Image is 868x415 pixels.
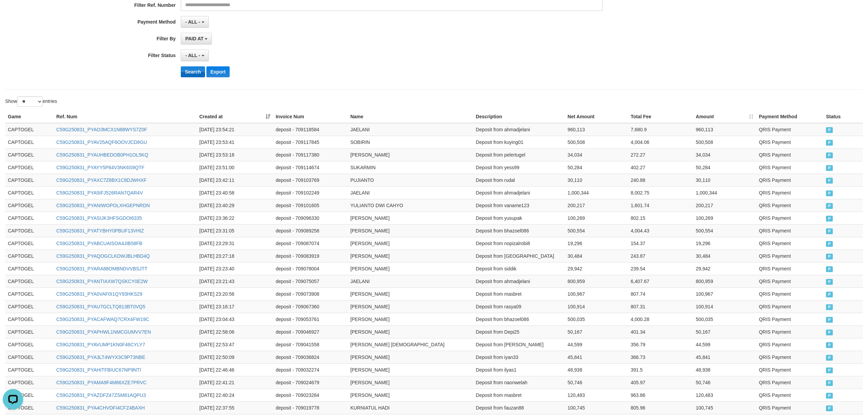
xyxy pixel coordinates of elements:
span: PAID [826,203,833,209]
td: [DATE] 23:04:43 [196,313,273,325]
a: C59G250831_PYAYY5P84V3NK6S9QTF [56,165,145,170]
td: QRIS Payment [756,275,823,287]
td: deposit - 709089258 [273,224,348,237]
td: Deposit from kuying01 [473,136,565,148]
td: CAPTOGEL [5,136,54,148]
td: 29,942 [565,262,628,275]
td: 4,000.28 [628,313,693,325]
td: CAPTOGEL [5,376,54,389]
td: [DATE] 23:29:31 [196,237,273,250]
span: PAID [826,342,833,348]
td: CAPTOGEL [5,363,54,376]
td: [DATE] 22:46:46 [196,363,273,376]
a: C59G250831_PYASIJK3HFSGDOI6335 [56,215,142,221]
td: [DATE] 22:53:47 [196,338,273,351]
td: QRIS Payment [756,351,823,363]
td: 50,746 [565,376,628,389]
td: 50,167 [693,325,756,338]
a: C59G250831_PYA4CHVDFI4CFZ4BAXH [56,405,145,411]
a: C59G250831_PYARA88OMBNDVVBSJTT [56,266,148,271]
td: YULIANTO DWI CAHYO [348,199,473,212]
td: 100,745 [693,401,756,414]
td: 44,599 [565,338,628,351]
a: C59G250831_PYAXC7Z8BX1C8DJWHXF [56,177,147,183]
td: QRIS Payment [756,199,823,212]
button: PAID AT [181,33,212,44]
th: Invoice Num [273,110,348,123]
td: Deposit from Depi25 [473,325,565,338]
td: QRIS Payment [756,287,823,300]
span: PAID AT [185,36,203,41]
td: 401.34 [628,325,693,338]
span: - ALL - [185,19,200,25]
td: [DATE] 23:16:17 [196,300,273,313]
td: [PERSON_NAME] [348,237,473,250]
th: Game [5,110,54,123]
td: 48,938 [693,363,756,376]
span: PAID [826,165,833,171]
td: [DATE] 23:36:22 [196,212,273,224]
td: 391.5 [628,363,693,376]
td: Deposit from yusupak [473,212,565,224]
td: 807.31 [628,300,693,313]
td: Deposit from nopizalrobi8 [473,237,565,250]
td: QRIS Payment [756,186,823,199]
td: QRIS Payment [756,363,823,376]
td: Deposit from [GEOGRAPHIC_DATA] [473,250,565,262]
td: [PERSON_NAME] [DEMOGRAPHIC_DATA] [348,338,473,351]
td: CAPTOGEL [5,250,54,262]
span: PAID [826,140,833,146]
td: [DATE] 23:23:40 [196,262,273,275]
td: Deposit from masbret [473,287,565,300]
th: Status [823,110,863,123]
td: CAPTOGEL [5,300,54,313]
td: [DATE] 23:53:18 [196,148,273,161]
span: PAID [826,380,833,386]
td: [PERSON_NAME] [348,376,473,389]
td: QRIS Payment [756,174,823,186]
td: Deposit from yess99 [473,161,565,174]
td: 356.79 [628,338,693,351]
span: PAID [826,304,833,310]
td: 200,217 [565,199,628,212]
a: C59G250831_PYAU7GCLTQ813BT0VQ5 [56,304,145,309]
td: deposit - 709114674 [273,161,348,174]
td: Deposit from fauzan88 [473,401,565,414]
td: [PERSON_NAME] [348,300,473,313]
td: deposit - 709075057 [273,275,348,287]
a: C59G250831_PYAMA9F4M86XZE7PRVC [56,380,147,385]
td: 402.27 [628,161,693,174]
td: 1,601.74 [628,199,693,212]
td: [PERSON_NAME] [348,325,473,338]
td: SOBIRIN [348,136,473,148]
td: 366.73 [628,351,693,363]
td: [PERSON_NAME] [348,313,473,325]
td: 200,217 [693,199,756,212]
td: QRIS Payment [756,250,823,262]
span: PAID [826,152,833,158]
a: C59G250831_PYAV25AQF6OOVJCD8GU [56,139,147,145]
td: CAPTOGEL [5,123,54,136]
td: PUJIANTO [348,174,473,186]
select: Showentries [17,96,43,107]
td: 48,938 [565,363,628,376]
td: QRIS Payment [756,401,823,414]
td: 100,745 [565,401,628,414]
td: [DATE] 23:53:41 [196,136,273,148]
td: 44,599 [693,338,756,351]
span: PAID [826,393,833,399]
td: 500,035 [693,313,756,325]
td: CAPTOGEL [5,389,54,401]
td: deposit - 709024679 [273,376,348,389]
td: deposit - 709073908 [273,287,348,300]
td: CAPTOGEL [5,148,54,161]
td: deposit - 709118584 [273,123,348,136]
td: [DATE] 23:27:18 [196,250,273,262]
td: 240.88 [628,174,693,186]
td: CAPTOGEL [5,262,54,275]
td: deposit - 709087074 [273,237,348,250]
td: 805.96 [628,401,693,414]
td: 500,554 [565,224,628,237]
td: KURNIATUL HADI [348,401,473,414]
td: 802.15 [628,212,693,224]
